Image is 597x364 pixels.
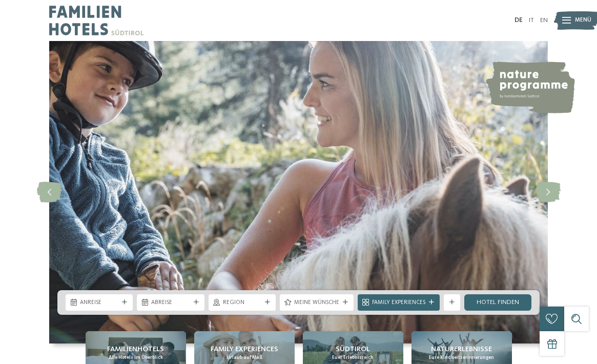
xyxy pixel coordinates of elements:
a: DE [514,17,523,24]
span: Family Experiences [211,344,278,354]
span: Abreise [151,299,190,307]
img: Familienhotels Südtirol: The happy family places [49,41,548,343]
a: Hotel finden [464,294,531,311]
a: EN [540,17,548,24]
span: Euer Erlebnisreich [332,354,374,361]
img: nature programme by Familienhotels Südtirol [485,62,575,113]
span: Familienhotels [107,344,164,354]
span: Eure Kindheitserinnerungen [429,354,494,361]
span: Südtirol [336,344,370,354]
span: Alle Hotels im Überblick [109,354,163,361]
span: Anreise [80,299,118,307]
span: Menü [575,16,591,25]
span: Meine Wünsche [294,299,339,307]
span: Region [223,299,261,307]
span: Family Experiences [372,299,425,307]
span: Urlaub auf Maß [227,354,262,361]
a: IT [529,17,534,24]
span: Naturerlebnisse [431,344,492,354]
